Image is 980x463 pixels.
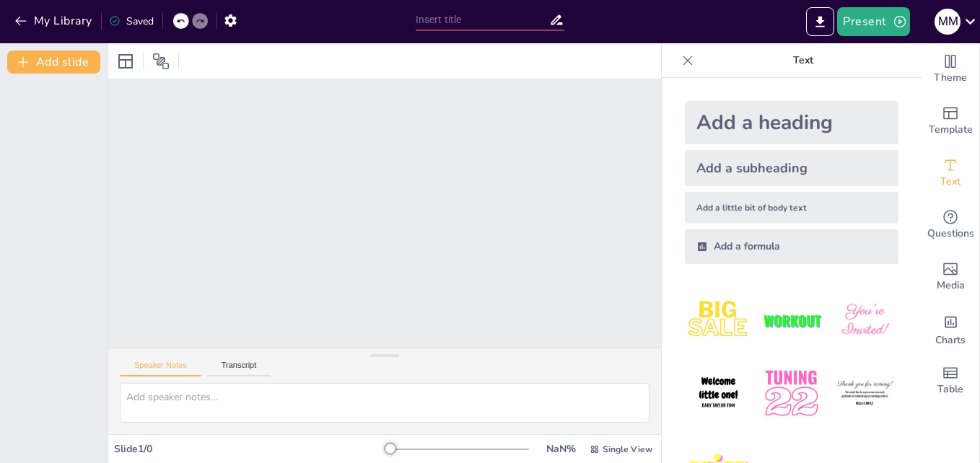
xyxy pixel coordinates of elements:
[937,278,965,294] span: Media
[831,287,898,354] img: 3.jpeg
[940,174,961,190] span: Text
[109,14,154,28] div: Saved
[929,122,973,138] span: Template
[837,7,909,36] button: Present
[934,70,967,86] span: Theme
[685,192,898,224] div: Add a little bit of body text
[922,355,979,407] div: Add a table
[831,360,898,427] img: 6.jpeg
[806,7,834,36] button: Export to PowerPoint
[935,332,966,348] span: Charts
[685,360,752,427] img: 4.jpeg
[922,303,979,355] div: Add charts and graphs
[207,361,271,376] button: Transcript
[120,361,201,376] button: Speaker Notes
[922,147,979,199] div: Add text boxes
[685,287,752,354] img: 1.jpeg
[685,229,898,264] div: Add a formula
[114,50,137,73] div: Layout
[758,287,825,354] img: 2.jpeg
[114,442,390,456] div: Slide 1 / 0
[935,9,961,35] div: M M
[543,442,578,456] div: NaN %
[685,150,898,186] div: Add a subheading
[922,43,979,95] div: Change the overall theme
[937,382,963,397] span: Table
[685,101,898,144] div: Add a heading
[758,360,825,427] img: 5.jpeg
[603,444,652,455] span: Single View
[935,7,961,36] button: M M
[699,43,907,78] p: Text
[11,9,98,32] button: My Library
[416,9,549,30] input: Insert title
[152,53,170,70] span: Position
[7,50,100,74] button: Add slide
[927,226,974,242] span: Questions
[922,199,979,251] div: Get real-time input from your audience
[922,95,979,147] div: Add ready made slides
[922,251,979,303] div: Add images, graphics, shapes or video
